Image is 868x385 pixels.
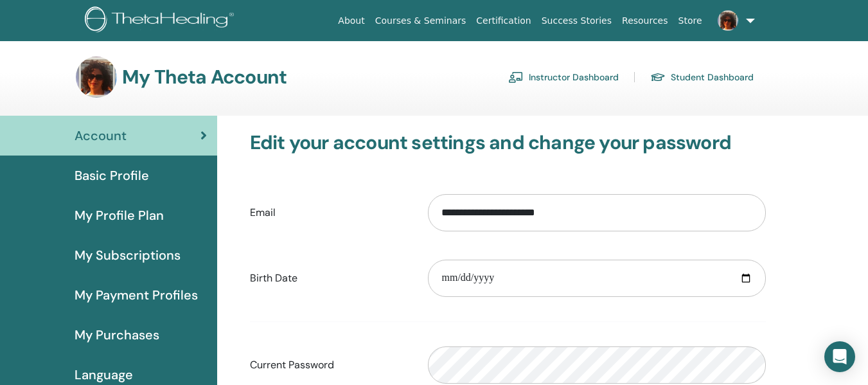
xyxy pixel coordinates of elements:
[75,285,198,305] span: My Payment Profiles
[673,9,707,33] a: Store
[650,72,666,83] img: graduation-cap.svg
[471,9,536,33] a: Certification
[650,67,754,87] a: Student Dashboard
[370,9,472,33] a: Courses & Seminars
[250,131,766,154] h3: Edit your account settings and change your password
[508,71,524,83] img: chalkboard-teacher.svg
[75,126,127,145] span: Account
[240,266,419,291] label: Birth Date
[240,201,419,225] label: Email
[75,206,164,225] span: My Profile Plan
[333,9,369,33] a: About
[824,341,855,372] div: Open Intercom Messenger
[85,6,238,35] img: logo.png
[75,166,149,185] span: Basic Profile
[75,365,133,384] span: Language
[75,325,159,345] span: My Purchases
[76,57,117,98] img: default.jpg
[508,67,619,87] a: Instructor Dashboard
[617,9,673,33] a: Resources
[718,10,738,31] img: default.jpg
[240,353,419,377] label: Current Password
[536,9,617,33] a: Success Stories
[75,246,181,265] span: My Subscriptions
[122,66,287,89] h3: My Theta Account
